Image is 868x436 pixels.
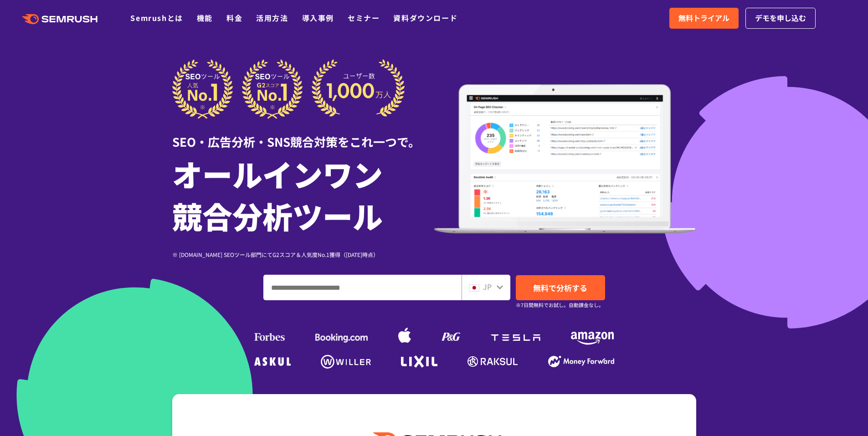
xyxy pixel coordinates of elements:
[516,301,604,309] small: ※7日間無料でお試し。自動課金なし。
[669,8,739,29] a: 無料トライアル
[172,153,434,236] h1: オールインワン 競合分析ツール
[197,12,213,23] a: 機能
[678,12,729,24] span: 無料トライアル
[516,275,605,300] a: 無料で分析する
[302,12,334,23] a: 導入事例
[172,119,434,150] div: SEO・広告分析・SNS競合対策をこれ一つで。
[264,275,461,300] input: ドメイン、キーワードまたはURLを入力してください
[393,12,457,23] a: 資料ダウンロード
[226,12,242,23] a: 料金
[483,281,492,292] span: JP
[533,282,587,293] span: 無料で分析する
[256,12,288,23] a: 活用方法
[130,12,183,23] a: Semrushとは
[172,250,434,259] div: ※ [DOMAIN_NAME] SEOツール部門にてG2スコア＆人気度No.1獲得（[DATE]時点）
[745,8,816,29] a: デモを申し込む
[348,12,380,23] a: セミナー
[755,12,806,24] span: デモを申し込む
